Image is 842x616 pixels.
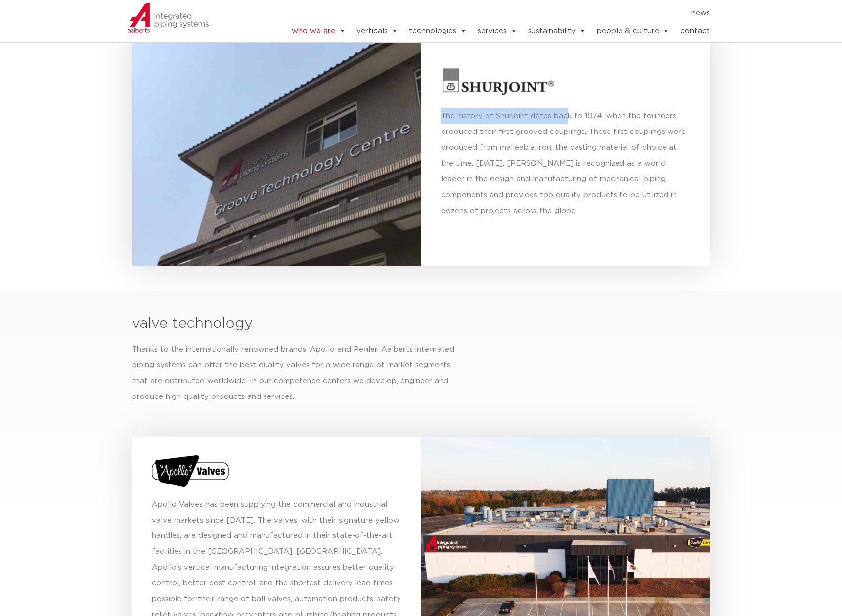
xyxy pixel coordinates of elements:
[528,21,586,41] a: sustainability
[262,5,710,21] nav: Menu
[680,21,710,41] a: contact
[292,21,346,41] a: who we are
[409,21,467,41] a: technologies
[132,315,710,332] h2: valve technology
[478,21,517,41] a: services
[441,108,691,219] p: The history of Shurjoint dates back to 1974, when the founders produced their first grooved coupl...
[132,342,456,405] p: Thanks to the internationally renowned brands, Apollo and Pegler, Aalberts integrated piping syst...
[597,21,669,41] a: people & culture
[691,5,710,21] a: news
[356,21,398,41] a: verticals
